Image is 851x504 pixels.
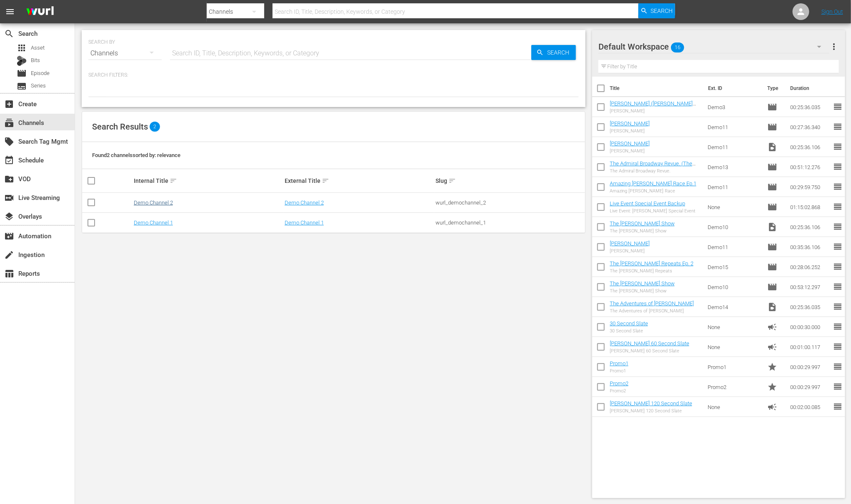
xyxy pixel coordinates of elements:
[610,200,685,207] a: Live Event Special Event Backup
[704,157,764,177] td: Demo13
[170,177,177,185] span: sort
[31,44,45,52] span: Asset
[610,280,675,287] a: The [PERSON_NAME] Show
[134,200,173,206] a: Demo Channel 2
[671,39,684,56] span: 16
[762,77,785,100] th: Type
[833,142,843,152] span: reorder
[833,342,843,352] span: reorder
[610,108,701,114] div: [PERSON_NAME]
[787,217,833,237] td: 00:25:36.106
[767,342,777,352] span: Ad
[31,56,40,65] span: Bits
[610,148,650,154] div: [PERSON_NAME]
[4,99,14,109] span: Create
[787,257,833,277] td: 00:28:06.252
[829,42,839,52] span: more_vert
[833,382,843,392] span: reorder
[610,228,675,234] div: The [PERSON_NAME] Show
[5,7,15,17] span: menu
[17,43,27,53] span: Asset
[833,222,843,232] span: reorder
[767,262,777,272] span: Episode
[610,388,628,394] div: Promo2
[833,102,843,112] span: reorder
[833,162,843,172] span: reorder
[767,182,777,192] span: Episode
[651,3,673,18] span: Search
[610,160,696,173] a: The Admiral Broadway Revue. (The Admiral Broadway Revue. (00:30:00))
[704,117,764,137] td: Demo11
[610,77,703,100] th: Title
[833,402,843,412] span: reorder
[767,302,777,312] span: Video
[767,222,777,232] span: Video
[610,268,693,274] div: The [PERSON_NAME] Repeats
[833,242,843,252] span: reorder
[787,197,833,217] td: 01:15:02.868
[787,237,833,257] td: 00:35:36.106
[610,348,689,354] div: [PERSON_NAME] 60 Second Slate
[610,260,693,267] a: The [PERSON_NAME] Repeats Ep. 2
[92,122,148,132] span: Search Results
[704,97,764,117] td: Demo3
[88,72,579,79] p: Search Filters:
[4,29,14,39] span: Search
[785,77,835,100] th: Duration
[704,397,764,417] td: None
[531,45,576,60] button: Search
[767,102,777,112] span: Episode
[787,397,833,417] td: 00:02:00.085
[767,282,777,292] span: Episode
[610,380,628,387] a: Promo2
[704,337,764,357] td: None
[4,193,14,203] span: Live Streaming
[610,400,692,407] a: [PERSON_NAME] 120 Second Slate
[787,137,833,157] td: 00:25:36.106
[544,45,576,60] span: Search
[4,137,14,147] span: Search Tag Mgmt
[610,368,628,374] div: Promo1
[833,262,843,272] span: reorder
[610,360,628,367] a: Promo1
[598,35,829,58] div: Default Workspace
[610,328,648,334] div: 30 Second Slate
[767,402,777,412] span: Ad
[704,217,764,237] td: Demo10
[92,152,180,158] span: Found 2 channels sorted by: relevance
[767,162,777,172] span: Episode
[610,320,648,327] a: 30 Second Slate
[610,408,692,414] div: [PERSON_NAME] 120 Second Slate
[787,277,833,297] td: 00:53:12.297
[767,242,777,252] span: Episode
[767,122,777,132] span: Episode
[704,277,764,297] td: Demo10
[787,357,833,377] td: 00:00:29.997
[833,322,843,332] span: reorder
[787,297,833,317] td: 00:25:36.035
[638,3,675,18] button: Search
[704,197,764,217] td: None
[285,220,324,226] a: Demo Channel 1
[31,82,46,90] span: Series
[704,257,764,277] td: Demo15
[610,288,675,294] div: The [PERSON_NAME] Show
[704,237,764,257] td: Demo11
[610,168,701,174] div: The Admiral Broadway Revue.
[4,155,14,165] span: Schedule
[322,177,329,185] span: sort
[610,120,650,127] a: [PERSON_NAME]
[787,377,833,397] td: 00:00:29.997
[704,377,764,397] td: Promo2
[787,337,833,357] td: 00:01:00.117
[833,202,843,212] span: reorder
[833,182,843,192] span: reorder
[787,97,833,117] td: 00:25:36.035
[787,317,833,337] td: 00:00:30.000
[4,212,14,222] span: Overlays
[704,357,764,377] td: Promo1
[436,220,584,226] div: wurl_demochannel_1
[285,200,324,206] a: Demo Channel 2
[767,362,777,372] span: Promo
[610,248,650,254] div: [PERSON_NAME]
